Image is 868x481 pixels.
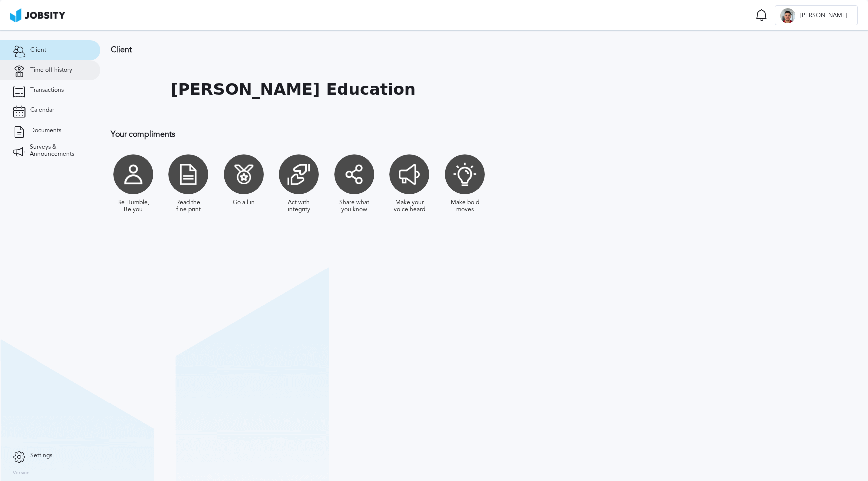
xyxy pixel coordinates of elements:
div: Make bold moves [447,199,482,213]
div: Go all in [233,199,255,206]
div: Read the fine print [171,199,206,213]
span: Client [30,47,46,54]
div: Be Humble, Be you [116,199,151,213]
div: C [780,8,795,23]
div: Make your voice heard [392,199,427,213]
button: C[PERSON_NAME] [775,5,858,25]
span: [PERSON_NAME] [795,12,852,19]
div: Act with integrity [281,199,316,213]
label: Version: [13,470,31,476]
span: Time off history [30,67,72,74]
span: Transactions [30,87,64,94]
h3: Your compliments [111,130,656,139]
span: Calendar [30,107,54,114]
span: Settings [30,452,52,459]
img: ab4bad089aa723f57921c736e9817d99.png [10,8,65,22]
span: Documents [30,127,61,134]
h1: [PERSON_NAME] Education [171,80,416,99]
div: Share what you know [337,199,372,213]
span: Surveys & Announcements [30,144,88,158]
h3: Client [111,45,656,54]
